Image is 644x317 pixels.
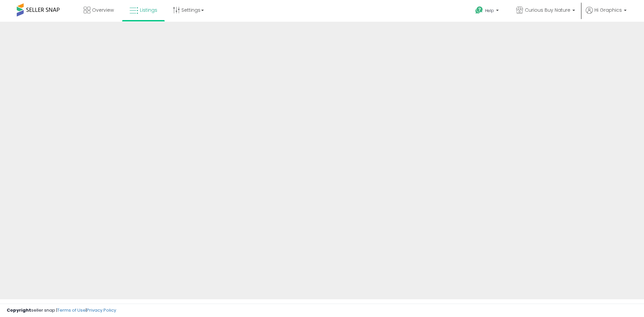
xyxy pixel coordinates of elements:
[470,1,505,22] a: Help
[475,6,483,14] i: Get Help
[525,7,570,13] span: Curious Buy Nature
[485,8,494,13] span: Help
[594,7,622,13] span: Hi Graphics
[586,7,627,22] a: Hi Graphics
[140,7,157,13] span: Listings
[92,7,114,13] span: Overview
